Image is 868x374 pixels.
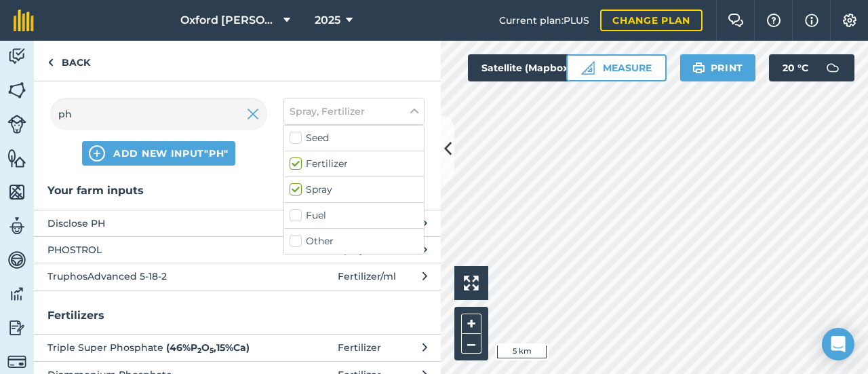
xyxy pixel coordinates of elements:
img: A cog icon [842,14,858,27]
button: Disclose PH Spray/ml [34,210,441,236]
button: Spray, Fertilizer [283,98,425,125]
span: ADD NEW INPUT "ph" [113,147,229,160]
sub: 5 [210,346,214,355]
span: 2025 [315,12,340,29]
img: svg+xml;base64,PD94bWwgdmVyc2lvbj0iMS4wIiBlbmNvZGluZz0idXRmLTgiPz4KPCEtLSBHZW5lcmF0b3I6IEFkb2JlIE... [819,54,846,81]
sub: 2 [197,346,201,355]
span: TruphosAdvanced 5-18-2 [47,269,269,284]
button: Print [680,54,756,81]
strong: ( 46 % P O , 15 % Ca ) [166,341,250,354]
input: Search [50,98,267,130]
span: Disclose PH [47,216,269,231]
div: Open Intercom Messenger [822,328,854,360]
img: svg+xml;base64,PHN2ZyB4bWxucz0iaHR0cDovL3d3dy53My5vcmcvMjAwMC9zdmciIHdpZHRoPSI1NiIgaGVpZ2h0PSI2MC... [7,182,26,202]
img: svg+xml;base64,PD94bWwgdmVyc2lvbj0iMS4wIiBlbmNvZGluZz0idXRmLTgiPz4KPCEtLSBHZW5lcmF0b3I6IEFkb2JlIE... [7,352,26,371]
img: svg+xml;base64,PHN2ZyB4bWxucz0iaHR0cDovL3d3dy53My5vcmcvMjAwMC9zdmciIHdpZHRoPSI1NiIgaGVpZ2h0PSI2MC... [7,80,26,100]
img: svg+xml;base64,PHN2ZyB4bWxucz0iaHR0cDovL3d3dy53My5vcmcvMjAwMC9zdmciIHdpZHRoPSI5IiBoZWlnaHQ9IjI0Ii... [47,54,54,71]
label: Other [290,234,418,248]
label: Fertilizer [290,157,418,171]
span: Triple Super Phosphate [47,340,269,355]
span: Fertilizer / ml [338,269,396,284]
span: Oxford [PERSON_NAME] Farm [180,12,278,29]
img: Two speech bubbles overlapping with the left bubble in the forefront [728,14,744,27]
img: A question mark icon [766,14,782,27]
h3: Your farm inputs [34,182,441,200]
button: 20 °C [769,54,854,81]
img: svg+xml;base64,PHN2ZyB4bWxucz0iaHR0cDovL3d3dy53My5vcmcvMjAwMC9zdmciIHdpZHRoPSIxNyIgaGVpZ2h0PSIxNy... [805,12,818,29]
a: Change plan [600,10,703,31]
h3: Fertilizers [34,307,441,324]
img: svg+xml;base64,PD94bWwgdmVyc2lvbj0iMS4wIiBlbmNvZGluZz0idXRmLTgiPz4KPCEtLSBHZW5lcmF0b3I6IEFkb2JlIE... [7,216,26,236]
img: svg+xml;base64,PD94bWwgdmVyc2lvbj0iMS4wIiBlbmNvZGluZz0idXRmLTgiPz4KPCEtLSBHZW5lcmF0b3I6IEFkb2JlIE... [7,46,26,67]
img: svg+xml;base64,PHN2ZyB4bWxucz0iaHR0cDovL3d3dy53My5vcmcvMjAwMC9zdmciIHdpZHRoPSIxOSIgaGVpZ2h0PSIyNC... [692,60,705,76]
button: + [461,314,481,334]
label: Spray [290,183,418,197]
img: svg+xml;base64,PHN2ZyB4bWxucz0iaHR0cDovL3d3dy53My5vcmcvMjAwMC9zdmciIHdpZHRoPSIxNCIgaGVpZ2h0PSIyNC... [89,145,105,162]
span: PHOSTROL [47,242,269,257]
span: 20 ° C [783,54,808,81]
span: Spray, Fertilizer [290,104,365,119]
label: Seed [290,131,418,145]
img: Ruler icon [581,61,595,75]
img: Four arrows, one pointing top left, one top right, one bottom right and the last bottom left [464,276,479,291]
img: svg+xml;base64,PHN2ZyB4bWxucz0iaHR0cDovL3d3dy53My5vcmcvMjAwMC9zdmciIHdpZHRoPSIyMiIgaGVpZ2h0PSIzMC... [247,106,259,122]
button: Triple Super Phosphate (46%P2O5,15%Ca)Fertilizer [34,334,441,360]
img: svg+xml;base64,PD94bWwgdmVyc2lvbj0iMS4wIiBlbmNvZGluZz0idXRmLTgiPz4KPCEtLSBHZW5lcmF0b3I6IEFkb2JlIE... [7,318,26,338]
span: Current plan : PLUS [499,13,589,28]
button: TruphosAdvanced 5-18-2 Fertilizer/ml [34,263,441,289]
img: svg+xml;base64,PHN2ZyB4bWxucz0iaHR0cDovL3d3dy53My5vcmcvMjAwMC9zdmciIHdpZHRoPSI1NiIgaGVpZ2h0PSI2MC... [7,148,26,168]
button: PHOSTROL Spray/L [34,236,441,263]
button: Satellite (Mapbox) [468,54,598,81]
img: svg+xml;base64,PD94bWwgdmVyc2lvbj0iMS4wIiBlbmNvZGluZz0idXRmLTgiPz4KPCEtLSBHZW5lcmF0b3I6IEFkb2JlIE... [7,284,26,304]
label: Fuel [290,208,418,223]
img: svg+xml;base64,PD94bWwgdmVyc2lvbj0iMS4wIiBlbmNvZGluZz0idXRmLTgiPz4KPCEtLSBHZW5lcmF0b3I6IEFkb2JlIE... [7,250,26,270]
button: – [461,334,481,354]
button: Measure [566,54,667,81]
button: ADD NEW INPUT"ph" [82,141,235,166]
img: svg+xml;base64,PD94bWwgdmVyc2lvbj0iMS4wIiBlbmNvZGluZz0idXRmLTgiPz4KPCEtLSBHZW5lcmF0b3I6IEFkb2JlIE... [7,115,26,134]
img: fieldmargin Logo [14,10,34,31]
a: Back [34,41,104,81]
